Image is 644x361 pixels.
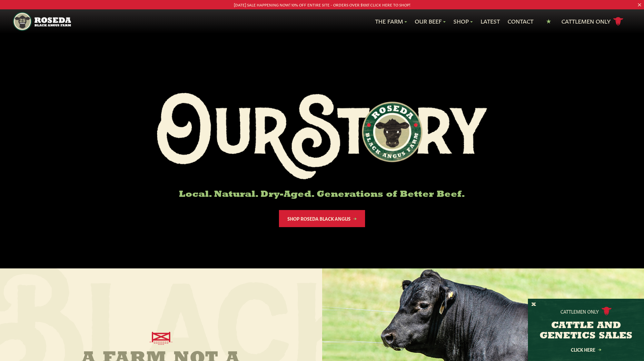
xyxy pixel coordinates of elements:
nav: Main Navigation [13,9,631,34]
a: Shop [453,17,473,25]
a: Shop Roseda Black Angus [279,210,365,227]
button: X [531,301,536,308]
p: Cattlemen Only [560,308,599,315]
p: [DATE] SALE HAPPENING NOW! 10% OFF ENTIRE SITE - ORDERS OVER $100! CLICK HERE TO SHOP! [32,1,612,8]
a: Click Here [557,347,615,352]
img: Roseda Black Aangus Farm [157,93,487,179]
img: cattle-icon.svg [601,307,612,316]
h6: Local. Natural. Dry-Aged. Generations of Better Beef. [157,190,487,200]
a: The Farm [375,17,407,25]
a: Contact [508,17,533,25]
a: Cattlemen Only [561,16,623,27]
h3: CATTLE AND GENETICS SALES [536,321,636,341]
a: Latest [481,17,500,25]
a: Our Beef [415,17,446,25]
img: https://roseda.com/wp-content/uploads/2021/05/roseda-25-header.png [13,12,71,31]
